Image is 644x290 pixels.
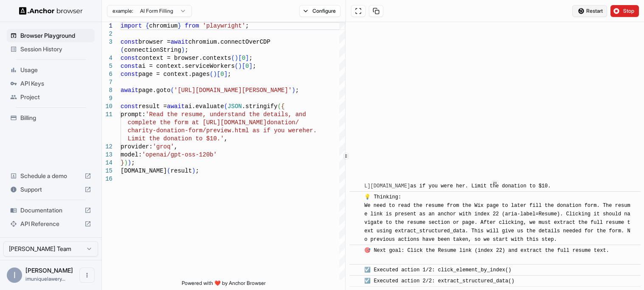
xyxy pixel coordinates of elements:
[231,55,234,61] span: (
[586,8,603,14] span: Restart
[228,71,231,78] span: ;
[121,87,138,94] span: await
[7,42,95,56] div: Session History
[253,63,256,70] span: ;
[121,71,138,78] span: const
[369,5,383,17] button: Copy session ID
[364,267,511,273] span: ☑️ Executed action 1/2: click_element_by_index()
[292,87,295,94] span: )
[364,278,514,284] span: ☑️ Executed action 2/2: extract_structured_data()
[302,127,317,134] span: her.
[146,22,149,29] span: {
[102,143,112,151] div: 12
[121,159,124,166] span: }
[188,39,270,45] span: chromium.connectOverCDP
[351,5,366,17] button: Open in full screen
[171,87,174,94] span: (
[245,63,249,70] span: 0
[7,268,22,283] div: I
[20,114,91,122] span: Billing
[354,277,358,285] span: ​
[210,71,213,78] span: (
[20,185,81,194] span: Support
[177,22,181,29] span: }
[185,22,199,29] span: from
[102,86,112,95] div: 8
[7,183,95,196] div: Support
[249,63,252,70] span: ]
[171,39,188,45] span: await
[121,167,167,174] span: [DOMAIN_NAME]
[19,7,83,15] img: Anchor Logo
[220,71,224,78] span: 0
[242,55,245,61] span: 0
[25,267,73,274] span: Imunique Lawery
[102,151,112,159] div: 13
[174,87,292,94] span: '[URL][DOMAIN_NAME][PERSON_NAME]'
[245,22,249,29] span: ;
[267,119,299,126] span: donation/
[20,31,91,40] span: Browser Playground
[121,39,138,45] span: const
[242,63,245,70] span: [
[295,87,299,94] span: ;
[102,78,112,86] div: 7
[153,143,174,150] span: 'groq'
[364,175,627,189] span: 🚀 Starting task: Read the resume, understand the details, and complete the form at as if you were...
[102,95,112,103] div: 9
[102,70,112,78] div: 6
[138,71,210,78] span: page = context.pages
[112,8,133,14] span: example:
[202,22,245,29] span: 'playwright'
[192,167,195,174] span: )
[102,38,112,46] div: 3
[167,167,170,174] span: (
[364,175,627,189] a: [URL][DOMAIN_NAME]
[181,47,185,53] span: )
[7,90,95,104] div: Project
[185,103,224,110] span: ai.evaluate
[249,55,252,61] span: ;
[195,167,199,174] span: ;
[364,248,609,262] span: 🎯 Next goal: Click the Resume link (index 22) and extract the full resume text.
[171,167,192,174] span: result
[102,22,112,30] div: 1
[131,159,135,166] span: ;
[20,93,91,101] span: Project
[121,151,142,158] span: model:
[20,206,81,215] span: Documentation
[354,246,358,255] span: ​
[7,111,95,125] div: Billing
[623,8,635,14] span: Stop
[167,103,185,110] span: await
[128,159,131,166] span: )
[124,159,127,166] span: )
[138,103,167,110] span: result =
[7,204,95,217] div: Documentation
[146,111,306,118] span: 'Read the resume, understand the details, and
[142,151,217,158] span: 'openai/gpt-oss-120b'
[20,45,91,53] span: Session History
[121,143,153,150] span: provider:
[102,30,112,38] div: 2
[128,135,224,142] span: Limit the donation to $10.'
[224,71,228,78] span: ]
[25,276,65,282] span: imuniquelawery31@walkerschools.org
[102,167,112,175] div: 15
[281,103,284,110] span: {
[102,111,112,119] div: 11
[185,47,188,53] span: ;
[238,55,242,61] span: [
[238,63,242,70] span: )
[128,119,267,126] span: complete the form at [URL][DOMAIN_NAME]
[242,103,278,110] span: .stringify
[7,29,95,42] div: Browser Playground
[245,55,249,61] span: ]
[138,39,171,45] span: browser =
[364,194,630,243] span: 💡 Thinking: We need to read the resume from the Wix page to later fill the donation form. The res...
[20,220,81,228] span: API Reference
[102,103,112,111] div: 10
[121,55,138,61] span: const
[20,66,91,74] span: Usage
[102,159,112,167] div: 14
